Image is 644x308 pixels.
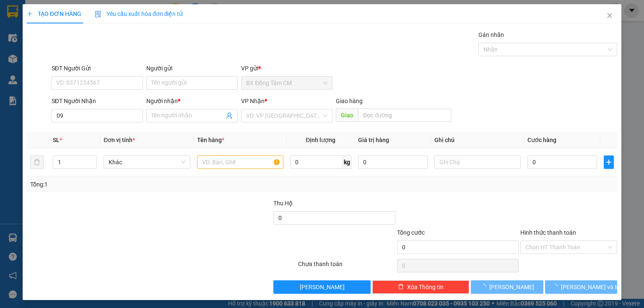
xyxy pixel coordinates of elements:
[27,10,81,17] span: TẠO ĐƠN HÀNG
[197,155,283,169] input: VD: Bàn, Ghế
[146,64,238,73] div: Người gửi
[297,259,396,274] div: Chưa thanh toán
[398,284,404,290] span: delete
[241,98,265,104] span: VP Nhận
[397,229,425,236] span: Tổng cước
[246,77,327,89] span: BX Đồng Tâm CM
[273,200,293,207] span: Thu Hộ
[604,155,614,169] button: plus
[146,96,238,106] div: Người nhận
[604,159,613,166] span: plus
[561,282,620,292] span: [PERSON_NAME] và In
[197,137,224,143] span: Tên hàng
[336,109,358,122] span: Giao
[489,282,534,292] span: [PERSON_NAME]
[27,11,33,17] span: plus
[552,284,561,290] span: loading
[306,137,335,143] span: Định lượng
[95,11,101,18] img: icon
[527,137,556,143] span: Cước hàng
[407,282,444,292] span: Xóa Thông tin
[372,280,469,294] button: deleteXóa Thông tin
[606,12,613,19] span: close
[30,180,249,189] div: Tổng: 1
[478,31,504,38] label: Gán nhãn
[95,10,183,17] span: Yêu cầu xuất hóa đơn điện tử
[545,280,618,294] button: [PERSON_NAME] và In
[226,112,233,119] span: user-add
[358,155,428,169] input: 0
[471,280,543,294] button: [PERSON_NAME]
[520,229,576,236] label: Hình thức thanh toán
[104,137,135,143] span: Đơn vị tính
[241,64,332,73] div: VP gửi
[598,4,621,28] button: Close
[52,96,143,106] div: SĐT Người Nhận
[358,137,389,143] span: Giá trị hàng
[343,155,351,169] span: kg
[300,282,345,292] span: [PERSON_NAME]
[52,64,143,73] div: SĐT Người Gửi
[431,132,524,148] th: Ghi chú
[53,137,60,143] span: SL
[434,155,521,169] input: Ghi Chú
[358,109,451,122] input: Dọc đường
[336,98,363,104] span: Giao hàng
[30,155,44,169] button: delete
[109,156,185,168] span: Khác
[480,284,489,290] span: loading
[273,280,370,294] button: [PERSON_NAME]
